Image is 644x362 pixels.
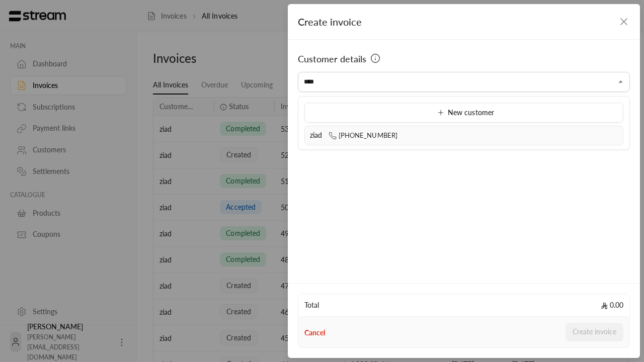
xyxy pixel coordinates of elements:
span: ziad [310,131,323,139]
span: Customer details [298,52,366,66]
span: [PHONE_NUMBER] [329,131,398,139]
button: Cancel [304,328,325,338]
button: Close [615,76,627,88]
span: Create invoice [298,16,362,28]
span: New customer [434,108,494,117]
span: Total [304,300,319,310]
span: 0.00 [601,300,623,310]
